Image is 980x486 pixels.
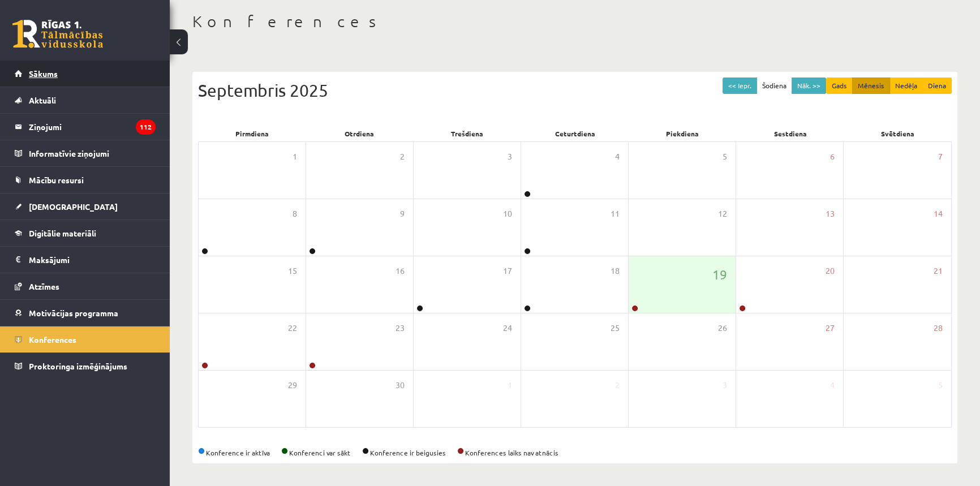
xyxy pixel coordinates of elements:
span: 16 [396,265,405,277]
button: << Iepr. [723,78,757,94]
div: Svētdiena [844,126,952,141]
span: 28 [934,322,943,334]
span: Sākums [29,68,58,79]
div: Otrdiena [306,126,413,141]
span: 4 [830,379,835,392]
span: 26 [718,322,727,334]
button: Gads [826,78,853,94]
button: Šodiena [757,78,792,94]
span: 2 [615,379,620,392]
span: 25 [611,322,620,334]
div: Sestdiena [736,126,844,141]
span: Mācību resursi [29,175,84,185]
span: 20 [826,265,835,277]
a: Konferences [15,326,156,352]
span: Atzīmes [29,281,59,291]
span: Proktoringa izmēģinājums [29,361,127,371]
legend: Ziņojumi [29,114,156,140]
span: Motivācijas programma [29,308,118,318]
span: 1 [508,379,512,392]
span: 19 [712,265,727,284]
span: 4 [615,150,620,163]
span: 22 [288,322,297,334]
span: 14 [934,208,943,220]
span: 1 [293,150,297,163]
span: 15 [288,265,297,277]
span: Digitālie materiāli [29,228,96,238]
span: 23 [396,322,405,334]
a: Sākums [15,61,156,87]
div: Trešdiena [414,126,521,141]
div: Septembris 2025 [198,78,952,103]
a: Rīgas 1. Tālmācības vidusskola [12,20,103,48]
span: [DEMOGRAPHIC_DATA] [29,201,118,212]
a: Informatīvie ziņojumi [15,140,156,166]
button: Nedēļa [889,78,923,94]
div: Konference ir aktīva Konferenci var sākt Konference ir beigusies Konferences laiks nav atnācis [198,448,952,458]
a: Maksājumi [15,247,156,273]
span: 21 [934,265,943,277]
button: Nāk. >> [792,78,826,94]
span: 13 [826,208,835,220]
span: 2 [400,150,405,163]
span: 9 [400,208,405,220]
span: 3 [723,379,727,392]
button: Mēnesis [852,78,890,94]
span: 7 [938,150,943,163]
h1: Konferences [192,12,957,31]
legend: Maksājumi [29,247,156,273]
a: Aktuāli [15,87,156,113]
span: 30 [396,379,405,392]
span: Konferences [29,334,76,345]
div: Piekdiena [629,126,736,141]
a: Ziņojumi112 [15,114,156,140]
span: 3 [508,150,512,163]
span: 8 [293,208,297,220]
a: Atzīmes [15,273,156,299]
span: 29 [288,379,297,392]
span: 5 [723,150,727,163]
legend: Informatīvie ziņojumi [29,140,156,166]
a: Digitālie materiāli [15,220,156,246]
a: Motivācijas programma [15,300,156,326]
button: Diena [922,78,952,94]
span: 27 [826,322,835,334]
div: Pirmdiena [198,126,306,141]
span: Aktuāli [29,95,56,105]
span: 24 [503,322,512,334]
span: 5 [938,379,943,392]
span: 17 [503,265,512,277]
a: Mācību resursi [15,167,156,193]
span: 18 [611,265,620,277]
span: 11 [611,208,620,220]
span: 6 [830,150,835,163]
span: 10 [503,208,512,220]
a: [DEMOGRAPHIC_DATA] [15,193,156,220]
i: 112 [136,119,156,135]
a: Proktoringa izmēģinājums [15,353,156,379]
div: Ceturtdiena [521,126,629,141]
span: 12 [718,208,727,220]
